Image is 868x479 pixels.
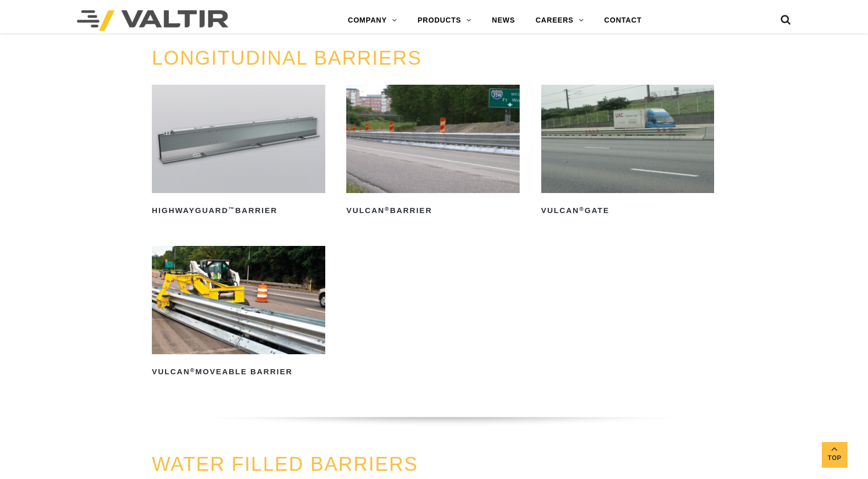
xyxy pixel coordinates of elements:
a: CONTACT [594,10,652,31]
a: Vulcan®Barrier [346,85,520,219]
sup: ™ [228,206,235,212]
h2: HighwayGuard Barrier [152,202,325,219]
a: HighwayGuard™Barrier [152,85,325,219]
a: Vulcan®Gate [541,85,715,219]
a: Top [822,442,847,468]
a: WATER FILLED BARRIERS [152,453,418,475]
sup: ® [385,206,390,212]
h2: Vulcan Gate [541,202,715,219]
a: COMPANY [338,10,407,31]
a: NEWS [482,10,525,31]
a: Vulcan®Moveable Barrier [152,246,325,380]
a: CAREERS [525,10,594,31]
h2: Vulcan Barrier [346,202,520,219]
sup: ® [579,206,584,212]
a: LONGITUDINAL BARRIERS [152,47,422,69]
h2: Vulcan Moveable Barrier [152,363,325,380]
span: Top [822,452,847,464]
a: PRODUCTS [407,10,482,31]
sup: ® [190,367,195,373]
img: Valtir [77,10,228,31]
